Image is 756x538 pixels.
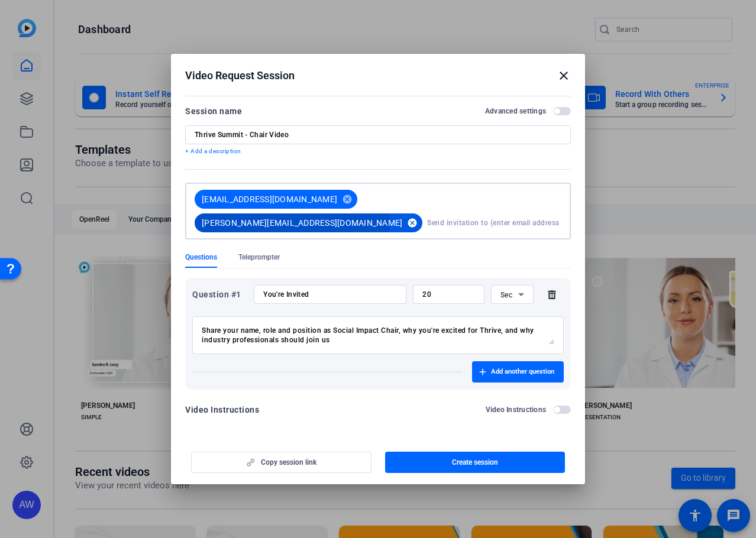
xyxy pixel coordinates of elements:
span: Questions [185,252,217,262]
div: Session name [185,104,242,118]
h2: Advanced settings [485,106,546,116]
input: Enter Session Name [195,130,561,140]
span: Teleprompter [238,252,280,262]
span: Add another question [491,367,554,377]
mat-icon: cancel [337,194,357,205]
div: Video Instructions [185,403,259,417]
input: Enter your question here [263,290,397,299]
div: Question #1 [192,287,247,302]
input: Send invitation to (enter email address here) [427,211,561,235]
mat-icon: close [557,69,571,83]
div: Video Request Session [185,69,571,83]
button: Add another question [472,361,564,383]
h2: Video Instructions [486,405,547,414]
button: Create session [385,452,566,473]
span: [EMAIL_ADDRESS][DOMAIN_NAME] [202,193,337,205]
mat-icon: cancel [402,218,422,228]
span: Sec [500,291,513,299]
span: Create session [452,458,498,467]
input: Time [422,290,475,299]
span: [PERSON_NAME][EMAIL_ADDRESS][DOMAIN_NAME] [202,217,402,229]
p: + Add a description [185,147,571,156]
